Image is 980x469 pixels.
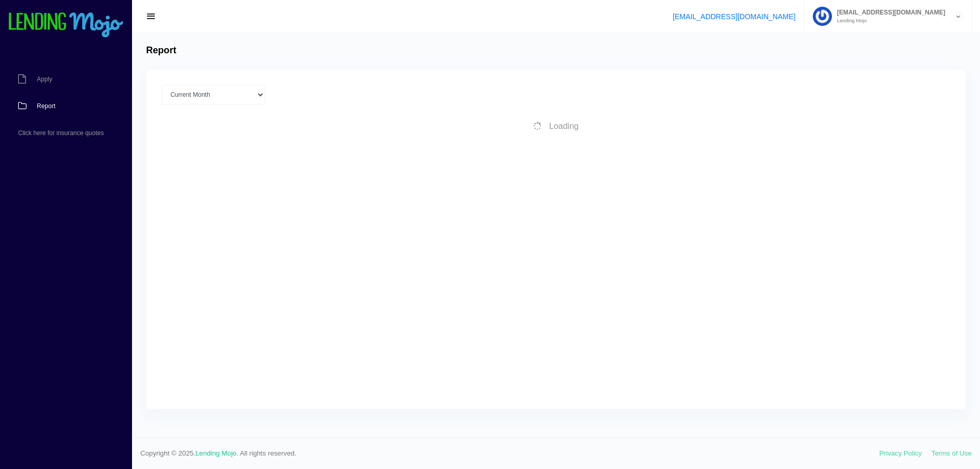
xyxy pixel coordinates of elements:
[146,45,176,56] h4: Report
[832,9,945,16] span: [EMAIL_ADDRESS][DOMAIN_NAME]
[37,103,55,109] span: Report
[140,448,880,459] span: Copyright © 2025. . All rights reserved.
[813,7,832,26] img: Profile image
[672,12,795,21] a: [EMAIL_ADDRESS][DOMAIN_NAME]
[196,449,237,457] a: Lending Mojo
[37,76,52,82] span: Apply
[18,130,104,136] span: Click here for insurance quotes
[931,449,972,457] a: Terms of Use
[880,449,922,457] a: Privacy Policy
[8,12,124,38] img: logo-small.png
[832,18,945,23] small: Lending Mojo
[549,122,579,130] span: Loading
